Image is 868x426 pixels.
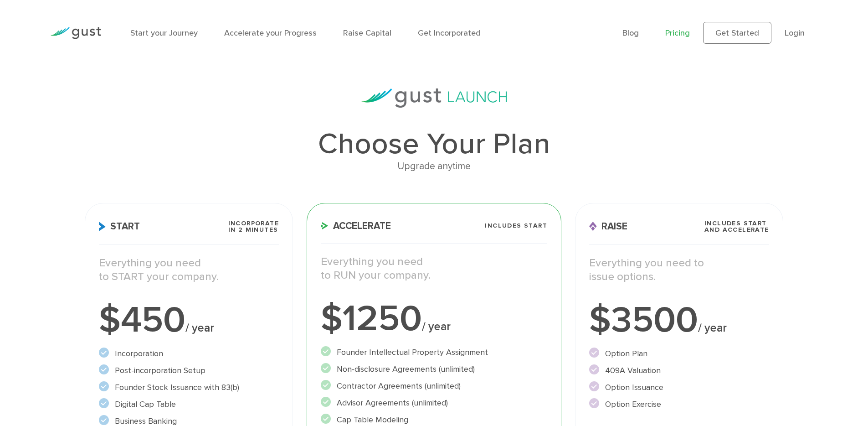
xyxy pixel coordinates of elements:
[321,301,547,337] div: $1250
[99,222,140,231] span: Start
[185,321,214,335] span: / year
[99,364,279,377] li: Post-incorporation Setup
[321,397,547,409] li: Advisor Agreements (unlimited)
[99,302,279,338] div: $450
[99,398,279,410] li: Digital Cap Table
[622,28,639,38] a: Blog
[665,28,690,38] a: Pricing
[785,28,805,38] a: Login
[589,256,769,284] p: Everything you need to issue options.
[485,223,547,229] span: Includes START
[321,414,547,426] li: Cap Table Modeling
[361,88,507,108] img: gust-launch-logos.svg
[321,222,329,229] img: Accelerate Icon
[321,255,547,282] p: Everything you need to RUN your company.
[589,302,769,338] div: $3500
[418,28,481,38] a: Get Incorporated
[99,381,279,394] li: Founder Stock Issuance with 83(b)
[99,222,106,231] img: Start Icon X2
[130,28,198,38] a: Start your Journey
[703,22,771,44] a: Get Started
[228,220,279,233] span: Incorporate in 2 Minutes
[422,320,451,333] span: / year
[99,256,279,284] p: Everything you need to START your company.
[85,130,783,159] h1: Choose Your Plan
[343,28,391,38] a: Raise Capital
[321,380,547,392] li: Contractor Agreements (unlimited)
[224,28,317,38] a: Accelerate your Progress
[589,364,769,377] li: 409A Valuation
[589,398,769,410] li: Option Exercise
[589,222,597,231] img: Raise Icon
[50,27,101,39] img: Gust Logo
[85,159,783,174] div: Upgrade anytime
[321,221,391,231] span: Accelerate
[704,220,769,233] span: Includes START and ACCELERATE
[321,346,547,358] li: Founder Intellectual Property Assignment
[589,348,769,360] li: Option Plan
[589,381,769,394] li: Option Issuance
[589,222,627,231] span: Raise
[321,363,547,375] li: Non-disclosure Agreements (unlimited)
[698,321,727,335] span: / year
[99,348,279,360] li: Incorporation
